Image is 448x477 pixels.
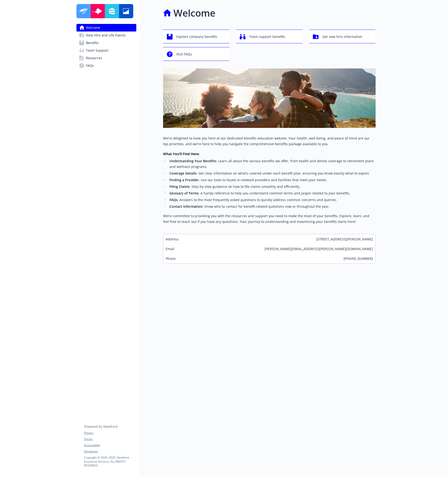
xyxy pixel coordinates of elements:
[84,455,136,468] p: Copyright © 2024 - 2025 , Newfront Insurance Services, ALL RIGHTS RESERVED
[84,431,136,435] a: Privacy
[84,437,136,441] a: Terms
[168,171,376,176] li: : Get clear information on what’s covered under each benefit plan, ensuring you know exactly what...
[169,171,196,175] strong: Coverage Details
[84,443,136,447] a: Accessibility
[249,32,285,41] span: Team support benefits
[163,47,230,61] button: Visit FAQs
[76,54,136,62] a: Resources
[163,68,376,128] img: overview page banner
[84,449,136,454] a: Disclaimer
[166,246,174,251] span: Email
[236,30,302,43] button: Team support benefits
[163,213,376,225] p: We’re committed to providing you with the resources and support you need to make the most of your...
[169,178,199,182] strong: Finding a Provider
[168,158,376,170] li: : Learn all about the various benefits we offer, from health and dental coverage to retirement pl...
[76,24,136,31] a: Welcome
[86,47,108,54] span: Team Support
[169,198,177,202] strong: FAQs
[168,177,376,183] li: : Use our tools to locate in-network providers and facilities that meet your needs.
[169,184,190,189] strong: Filing Claims
[168,204,376,209] li: : Know who to contact for benefit-related questions now or throughout the year.
[76,39,136,47] a: Benefits
[86,24,100,31] span: Welcome
[76,47,136,54] a: Team Support
[163,135,376,147] p: We're delighted to have you here at our dedicated benefits education website. Your health, well-b...
[176,32,217,41] span: Explore company benefits
[176,50,192,59] span: Visit FAQs
[169,204,203,209] strong: Contact Information
[316,237,373,242] span: [STREET_ADDRESS][PERSON_NAME]
[86,62,94,69] span: FAQs
[265,246,373,251] span: [PERSON_NAME][EMAIL_ADDRESS][PERSON_NAME][DOMAIN_NAME]
[76,62,136,69] a: FAQs
[168,197,376,203] li: : Answers to the most frequently asked questions to quickly address common concerns and queries.
[86,54,102,62] span: Resources
[166,237,179,242] span: Address
[169,159,216,163] strong: Understanding Your Benefits
[163,30,230,43] button: Explore company benefits
[173,6,215,20] h1: Welcome
[163,152,200,156] strong: What You’ll Find Here:
[309,30,376,43] button: Get new hire information
[76,31,136,39] a: New Hire and Life Events
[86,39,99,47] span: Benefits
[86,31,126,39] span: New Hire and Life Events
[322,32,362,41] span: Get new hire information
[168,190,376,196] li: : A handy reference to help you understand common terms and jargon related to your benefits.
[169,191,199,195] strong: Glossary of Terms
[344,256,373,261] span: [PHONE_NUMBER]
[166,256,176,261] span: Phone
[168,184,376,189] li: : Step-by-step guidance on how to file claims smoothly and efficiently.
